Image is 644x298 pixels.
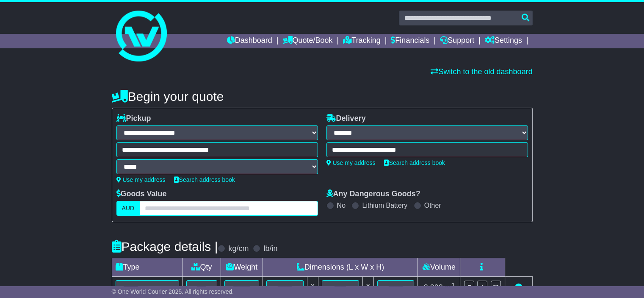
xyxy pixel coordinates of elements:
label: No [337,201,345,209]
label: Pickup [116,114,151,123]
h4: Package details | [112,240,218,253]
label: Any Dangerous Goods? [326,189,420,199]
a: Switch to the old dashboard [431,67,532,76]
a: Remove this item [515,283,522,292]
label: Other [424,201,441,209]
td: Dimensions (L x W x H) [263,258,418,277]
a: Quote/Book [282,34,332,48]
h4: Begin your quote [112,89,533,103]
a: Tracking [343,34,380,48]
span: 0.000 [424,283,443,292]
a: Financials [391,34,429,48]
label: Goods Value [116,189,167,199]
a: Settings [485,34,522,48]
sup: 3 [451,282,455,288]
a: Use my address [326,159,376,166]
td: Type [112,258,182,277]
td: Weight [221,258,263,277]
a: Support [440,34,474,48]
a: Use my address [116,176,166,183]
span: © One World Courier 2025. All rights reserved. [112,288,234,295]
a: Dashboard [227,34,272,48]
a: Search address book [174,176,235,183]
td: Volume [418,258,460,277]
a: Search address book [384,159,445,166]
span: m [445,283,455,292]
label: Lithium Battery [362,201,407,209]
label: Delivery [326,114,366,123]
label: kg/cm [228,244,249,253]
label: AUD [116,201,140,216]
td: Qty [182,258,221,277]
label: lb/in [263,244,277,253]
